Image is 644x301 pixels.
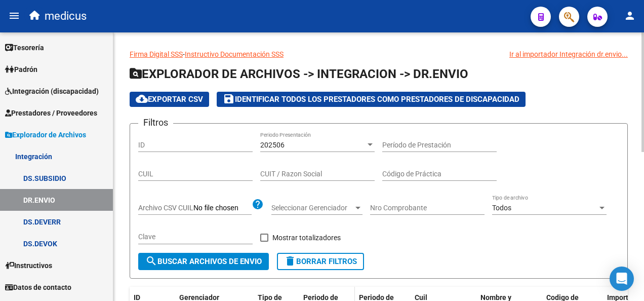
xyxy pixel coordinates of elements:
span: Mostrar totalizadores [272,232,341,244]
span: medicus [45,5,87,27]
mat-icon: help [252,198,264,210]
div: Ir al importador Integración dr.envio... [509,49,628,60]
mat-icon: search [145,255,157,267]
span: Seleccionar Gerenciador [271,204,353,212]
span: Padrón [5,64,37,75]
span: Datos de contacto [5,282,71,293]
span: Buscar Archivos de Envio [145,257,262,266]
span: Identificar todos los Prestadores como Prestadores de Discapacidad [223,95,519,104]
button: Identificar todos los Prestadores como Prestadores de Discapacidad [217,92,526,107]
h3: Filtros [138,116,173,130]
span: Explorador de Archivos [5,129,86,140]
span: Archivo CSV CUIL [138,204,193,212]
a: Instructivo Documentación SSS [185,50,284,58]
p: - [130,49,628,60]
span: Integración (discapacidad) [5,86,99,97]
span: Todos [492,204,511,212]
span: Borrar Filtros [284,257,357,266]
span: Exportar CSV [136,95,203,104]
span: Tesorería [5,42,44,53]
mat-icon: delete [284,255,296,267]
mat-icon: save [223,93,235,105]
span: 202506 [260,141,285,149]
span: Prestadores / Proveedores [5,107,97,119]
button: Buscar Archivos de Envio [138,253,269,270]
mat-icon: menu [8,10,20,22]
button: Borrar Filtros [277,253,364,270]
span: Instructivos [5,260,52,271]
a: Firma Digital SSS [130,50,183,58]
mat-icon: person [624,10,636,22]
span: EXPLORADOR DE ARCHIVOS -> INTEGRACION -> DR.ENVIO [130,67,468,81]
div: Open Intercom Messenger [610,267,634,291]
button: Exportar CSV [130,92,209,107]
input: Archivo CSV CUIL [193,204,252,213]
mat-icon: cloud_download [136,93,148,105]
